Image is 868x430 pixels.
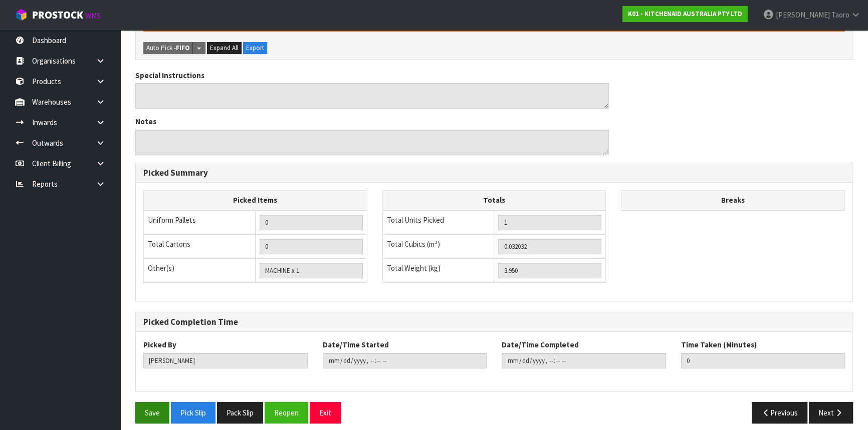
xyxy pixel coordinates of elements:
[260,239,363,254] input: OUTERS TOTAL = CTN
[681,353,845,368] input: Time Taken
[776,10,830,20] span: [PERSON_NAME]
[176,44,190,52] strong: FIFO
[171,402,215,423] button: Pick Slip
[622,6,748,22] a: K01 - KITCHENAID AUSTRALIA PTY LTD
[382,234,494,258] td: Total Cubics (m³)
[217,402,263,423] button: Pack Slip
[809,402,853,423] button: Next
[135,70,204,81] label: Special Instructions
[144,191,367,210] th: Picked Items
[143,339,176,350] label: Picked By
[310,402,341,423] button: Exit
[144,210,256,235] td: Uniform Pallets
[143,353,308,368] input: Picked By
[382,210,494,235] td: Total Units Picked
[32,9,83,22] span: ProStock
[85,11,101,21] small: WMS
[502,339,579,350] label: Date/Time Completed
[831,10,849,20] span: Taoro
[144,258,256,282] td: Other(s)
[210,44,239,52] span: Expand All
[143,168,845,178] h3: Picked Summary
[382,258,494,282] td: Total Weight (kg)
[752,402,808,423] button: Previous
[382,191,606,210] th: Totals
[135,116,156,127] label: Notes
[681,339,757,350] label: Time Taken (Minutes)
[621,191,845,210] th: Breaks
[144,234,256,258] td: Total Cartons
[207,42,242,54] button: Expand All
[15,9,28,21] img: cube-alt.png
[135,402,169,423] button: Save
[243,42,267,54] button: Export
[260,215,363,230] input: UNIFORM P LINES
[143,317,845,327] h3: Picked Completion Time
[628,10,742,18] strong: K01 - KITCHENAID AUSTRALIA PTY LTD
[143,42,193,54] button: Auto Pick -FIFO
[265,402,308,423] button: Reopen
[323,339,389,350] label: Date/Time Started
